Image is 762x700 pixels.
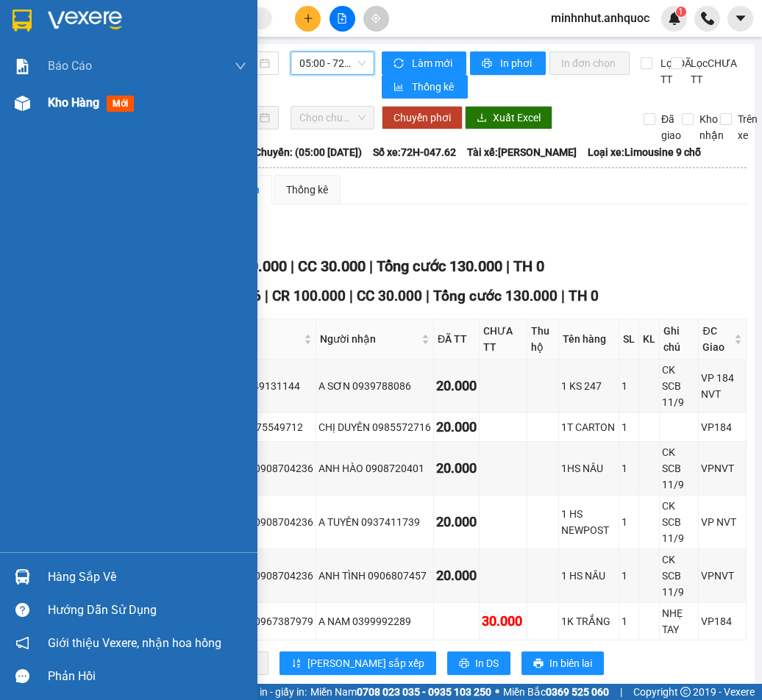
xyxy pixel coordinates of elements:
[694,111,730,143] span: Kho nhận
[662,498,696,546] div: CK SCB 11/9
[382,51,466,75] button: syncLàm mới
[48,96,99,110] span: Kho hàng
[622,568,636,584] div: 1
[318,514,431,530] div: A TUYÊN 0937411739
[318,378,431,394] div: A SƠN 0939788086
[561,419,616,435] div: 1T CARTON
[48,566,246,588] div: Hàng sắp về
[371,13,381,24] span: aim
[678,7,683,17] span: 1
[291,257,294,275] span: |
[369,257,373,275] span: |
[140,12,259,65] div: VP 36 [PERSON_NAME] - Bà Rịa
[561,378,616,394] div: 1 KS 247
[299,52,366,74] span: 05:00 - 72H-047.62
[394,58,406,70] span: sync
[506,257,510,275] span: |
[622,378,636,394] div: 1
[318,460,431,476] div: ANH HÀO 0908720401
[482,58,494,70] span: printer
[680,687,691,697] span: copyright
[539,9,661,27] span: minhnhut.anhquoc
[303,13,313,24] span: plus
[307,655,424,671] span: [PERSON_NAME] sắp xếp
[357,686,491,698] strong: 0708 023 035 - 0935 103 250
[13,83,130,104] div: 0779330362
[622,460,636,476] div: 1
[559,319,619,360] th: Tên hàng
[13,65,130,83] div: [PERSON_NAME]
[15,59,30,74] img: solution-icon
[382,75,468,99] button: bar-chartThống kê
[15,96,30,111] img: warehouse-icon
[546,686,609,698] strong: 0369 525 060
[459,658,469,670] span: printer
[412,79,456,95] span: Thống kê
[701,613,743,629] div: VP184
[701,514,743,530] div: VP NVT
[701,12,714,25] img: phone-icon
[13,10,32,32] img: logo-vxr
[561,506,616,538] div: 1 HS NEWPOST
[533,658,544,670] span: printer
[436,458,477,479] div: 20.000
[561,613,616,629] div: 1K TRẮNG
[622,514,636,530] div: 1
[320,331,419,347] span: Người nhận
[527,319,559,360] th: Thu hộ
[377,257,502,275] span: Tổng cước 130.000
[140,14,176,29] span: Nhận:
[701,370,743,402] div: VP 184 NVT
[286,182,328,198] div: Thống kê
[465,106,552,129] button: downloadXuất Excel
[513,257,544,275] span: TH 0
[482,611,524,632] div: 30.000
[475,655,499,671] span: In DS
[206,460,313,476] div: ANH SƠN 0908704236
[588,144,701,160] span: Loại xe: Limousine 9 chỗ
[349,287,353,304] span: |
[702,323,730,355] span: ĐC Giao
[662,605,696,637] div: NHẸ TAY
[107,96,134,112] span: mới
[235,60,246,72] span: down
[622,613,636,629] div: 1
[655,55,694,87] span: Lọc ĐÃ TT
[265,287,268,304] span: |
[254,144,362,160] span: Chuyến: (05:00 [DATE])
[622,419,636,435] div: 1
[662,444,696,493] div: CK SCB 11/9
[701,419,743,435] div: VP184
[727,6,753,32] button: caret-down
[373,144,456,160] span: Số xe: 72H-047.62
[426,287,430,304] span: |
[561,460,616,476] div: 1HS NÂU
[436,417,477,438] div: 20.000
[639,319,660,360] th: KL
[685,55,739,87] span: Lọc CHƯA TT
[412,55,455,71] span: Làm mới
[382,106,463,129] button: Chuyển phơi
[140,101,259,121] div: 0798648152
[206,378,313,394] div: C DIỄM 0949131144
[330,6,355,32] button: file-add
[140,65,259,101] div: CHỊ [PERSON_NAME]
[436,565,477,586] div: 20.000
[318,613,431,629] div: A NAM 0399992289
[569,287,599,304] span: TH 0
[436,376,477,396] div: 20.000
[467,144,577,160] span: Tài xế: [PERSON_NAME]
[318,568,431,584] div: ANH TÌNH 0906807457
[295,6,321,32] button: plus
[480,319,527,360] th: CHƯA TT
[272,287,346,304] span: CR 100.000
[337,13,347,24] span: file-add
[48,57,92,75] span: Báo cáo
[660,319,699,360] th: Ghi chú
[15,603,29,617] span: question-circle
[15,636,29,650] span: notification
[662,551,696,600] div: CK SCB 11/9
[434,319,480,360] th: ĐÃ TT
[470,51,546,75] button: printerIn phơi
[619,319,639,360] th: SL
